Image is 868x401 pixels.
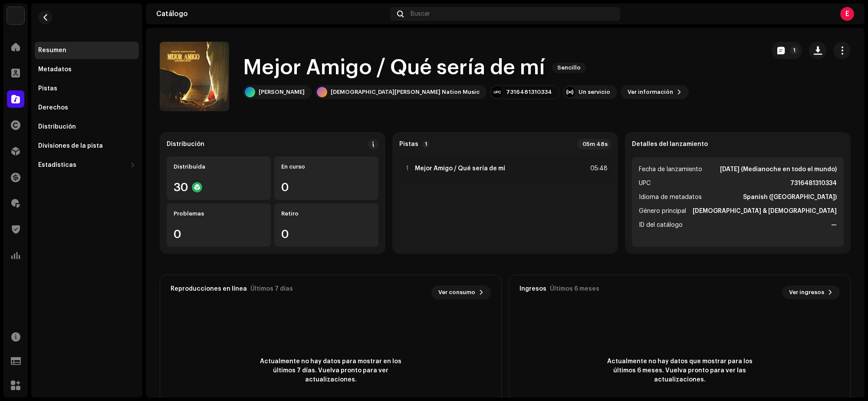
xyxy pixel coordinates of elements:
[38,104,68,111] div: Derechos
[693,206,837,216] strong: [DEMOGRAPHIC_DATA] & [DEMOGRAPHIC_DATA]
[422,140,430,148] p-badge: 1
[519,285,546,292] div: Ingresos
[790,46,799,55] p-badge: 1
[639,206,686,216] span: Género principal
[253,357,409,384] span: Actualmente no hay datos para mostrar en los últimos 7 días. Vuelva pronto para ver actualizaciones.
[38,47,66,54] div: Resumen
[579,89,610,96] div: Un servicio
[639,178,651,189] span: UPC
[831,220,837,230] strong: —
[415,165,505,172] strong: Mejor Amigo / Qué sería de mí
[628,83,673,101] span: Ver información
[38,66,72,73] div: Metadatos
[790,178,837,189] strong: 7316481310334
[639,164,702,175] span: Fecha de lanzamiento
[438,284,475,301] span: Ver consumo
[38,85,57,92] div: Pistas
[281,163,372,170] div: En curso
[720,164,837,175] strong: [DATE] (Medianoche en todo el mundo)
[772,42,802,59] button: 1
[38,162,76,169] div: Estadísticas
[789,284,824,301] span: Ver ingresos
[639,192,702,202] span: Idioma de metadatos
[35,137,139,155] re-m-nav-item: Divisiones de la pista
[35,156,139,174] re-m-nav-dropdown: Estadísticas
[156,10,387,17] div: Catálogo
[552,63,586,73] span: Sencillo
[431,285,491,299] button: Ver consumo
[38,123,76,130] div: Distribución
[174,163,264,170] div: Distribuída
[550,285,599,292] div: Últimos 6 meses
[35,61,139,78] re-m-nav-item: Metadatos
[35,99,139,116] re-m-nav-item: Derechos
[577,139,611,149] div: 05m 48s
[782,285,840,299] button: Ver ingresos
[35,118,139,136] re-m-nav-item: Distribución
[331,89,480,96] div: [DEMOGRAPHIC_DATA][PERSON_NAME] Nation Music
[840,7,854,21] div: E
[411,10,430,17] span: Buscar
[7,7,24,24] img: b0ad06a2-fc67-4620-84db-15bc5929e8a0
[174,210,264,217] div: Problemas
[171,285,247,292] div: Reproducciones en línea
[632,141,708,148] strong: Detalles del lanzamiento
[167,141,204,148] div: Distribución
[281,210,372,217] div: Retiro
[589,163,608,174] div: 05:48
[743,192,837,202] strong: Spanish ([GEOGRAPHIC_DATA])
[243,54,545,82] h1: Mejor Amigo / Qué sería de mí
[621,85,689,99] button: Ver información
[639,220,683,230] span: ID del catálogo
[506,89,552,96] div: 7316481310334
[250,285,293,292] div: Últimos 7 días
[399,141,418,148] strong: Pistas
[35,42,139,59] re-m-nav-item: Resumen
[35,80,139,97] re-m-nav-item: Pistas
[38,143,103,149] div: Divisiones de la pista
[602,357,758,384] span: Actualmente no hay datos que mostrar para los últimos 6 meses. Vuelva pronto para ver las actuali...
[259,89,305,96] div: [PERSON_NAME]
